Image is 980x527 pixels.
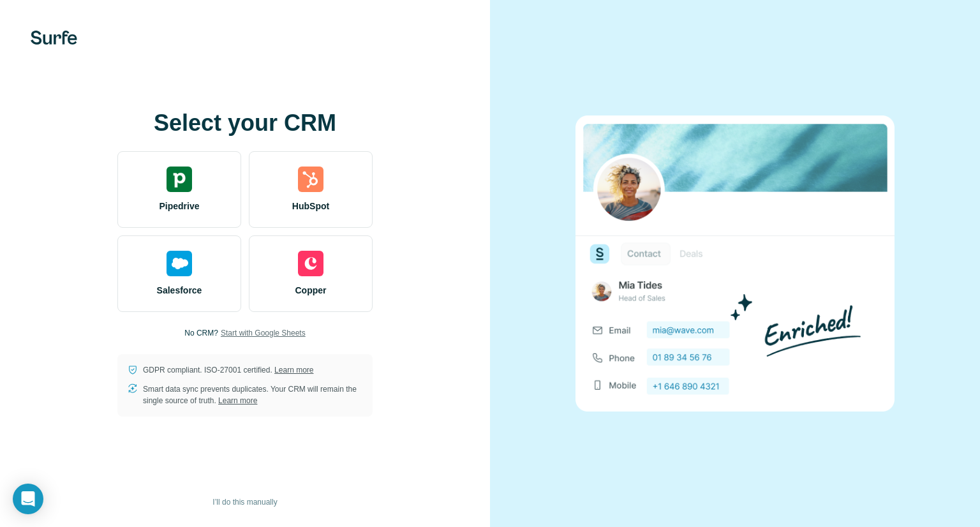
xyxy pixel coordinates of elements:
[218,396,257,405] a: Learn more
[298,251,323,276] img: copper's logo
[295,284,327,297] span: Copper
[117,110,373,136] h1: Select your CRM
[13,484,43,514] div: Open Intercom Messenger
[274,366,313,375] a: Learn more
[221,327,306,339] button: Start with Google Sheets
[212,496,277,508] span: I’ll do this manually
[204,493,286,512] button: I’ll do this manually
[292,200,329,212] span: HubSpot
[184,327,218,339] p: No CRM?
[143,364,313,376] p: GDPR compliant. ISO-27001 certified.
[298,167,323,192] img: hubspot's logo
[167,251,192,276] img: salesforce's logo
[167,167,192,192] img: pipedrive's logo
[575,115,895,411] img: none image
[157,284,202,297] span: Salesforce
[159,200,199,212] span: Pipedrive
[143,383,362,406] p: Smart data sync prevents duplicates. Your CRM will remain the single source of truth.
[31,31,77,45] img: Surfe's logo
